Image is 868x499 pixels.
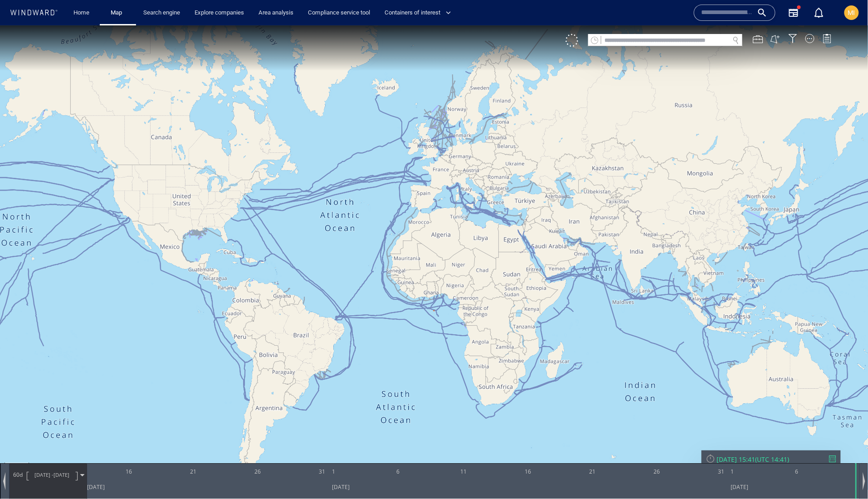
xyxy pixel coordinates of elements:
span: UTC 14:41 [757,430,788,438]
div: [DATE] [87,458,105,468]
div: Map Tools [753,9,763,19]
div: Legend [823,9,832,18]
iframe: Chat [829,458,861,492]
div: 21 [190,438,197,452]
div: 6 [795,438,799,452]
div: 16 [126,438,132,452]
div: [DATE] [731,458,749,468]
button: Create an AOI. [770,9,780,19]
div: 16 [525,438,532,452]
div: [DATE] [332,458,350,468]
div: 26 [254,438,261,452]
a: Map [107,5,129,21]
div: 6 [396,438,400,452]
span: ( [756,430,757,438]
span: [DATE] [54,446,69,453]
a: Area analysis [255,5,297,21]
div: 31 [718,438,725,452]
button: Home [67,5,96,21]
div: 31 [319,438,325,452]
button: Map [103,5,132,21]
a: Compliance service tool [304,5,374,21]
button: MI [843,4,861,22]
div: 21 [590,438,596,452]
span: MI [848,9,855,16]
span: ) [788,430,790,438]
a: Explore companies [191,5,248,21]
span: [DATE] - [34,446,54,453]
span: Path Length [12,445,24,453]
div: Filter [789,9,798,18]
div: 60d[DATE] -[DATE] [10,438,87,461]
a: Home [70,5,93,21]
div: 11 [461,438,467,452]
div: 1 [332,438,335,452]
div: 1 [731,438,734,452]
span: Containers of interest [385,8,451,18]
div: [DATE] 15:41 [717,430,756,438]
div: Reset Time [706,428,716,438]
div: [DATE] 15:41(UTC 14:41) [706,430,836,438]
a: Search engine [140,5,184,21]
div: 26 [654,438,660,452]
div: Map Display [805,9,814,18]
div: Notification center [814,7,824,18]
div: 1000km [5,437,29,447]
button: Containers of interest [381,5,459,21]
div: Click to show unselected vessels [566,9,578,21]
